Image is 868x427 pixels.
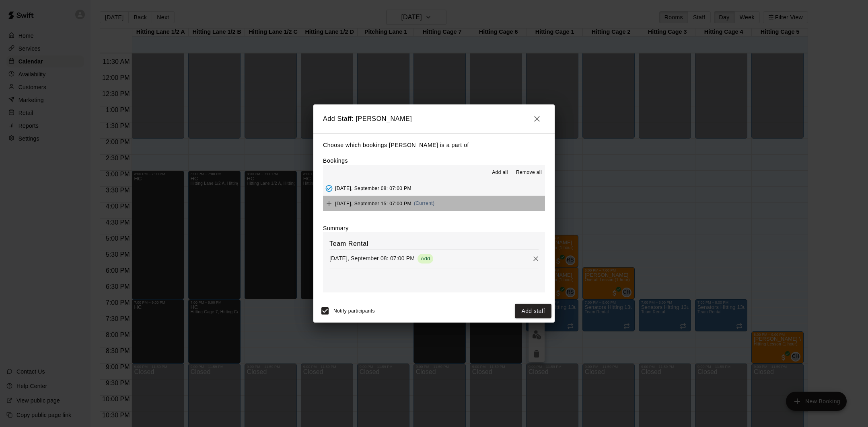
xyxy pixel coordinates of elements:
button: Add[DATE], September 15: 07:00 PM(Current) [323,196,545,211]
span: Remove all [516,169,542,177]
p: [DATE], September 08: 07:00 PM [329,254,415,262]
span: Add all [492,169,508,177]
button: Added - Collect Payment [323,182,335,194]
button: Added - Collect Payment[DATE], September 08: 07:00 PM [323,181,545,196]
label: Summary [323,224,349,232]
button: Add staff [515,304,551,319]
span: Add [323,200,335,206]
button: Remove all [513,166,545,179]
span: Notify participants [333,308,375,314]
span: Add [418,255,433,262]
label: Bookings [323,157,348,164]
span: [DATE], September 08: 07:00 PM [335,185,411,191]
span: (Current) [414,200,435,206]
h6: Team Rental [329,239,539,249]
button: Remove [530,253,542,265]
h2: Add Staff: [PERSON_NAME] [313,104,555,133]
p: Choose which bookings [PERSON_NAME] is a part of [323,140,545,150]
span: [DATE], September 15: 07:00 PM [335,200,411,206]
button: Add all [487,166,513,179]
